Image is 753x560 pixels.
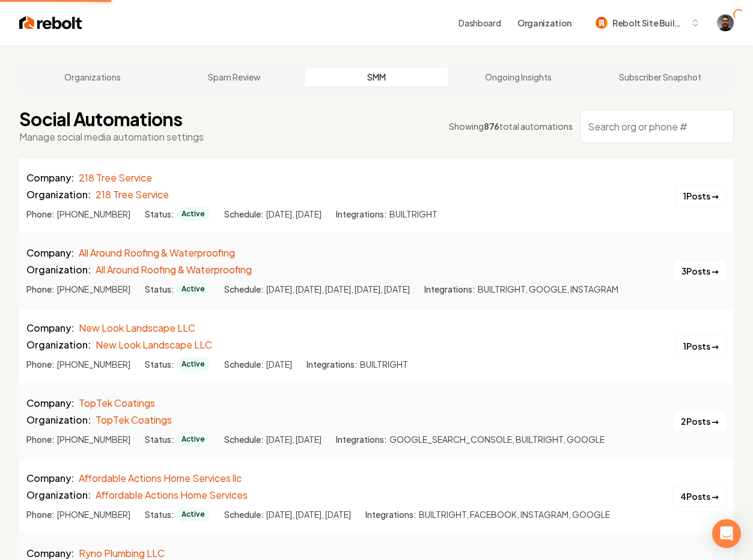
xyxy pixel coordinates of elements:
button: 1Posts → [675,185,727,207]
span: Organization: [26,413,91,427]
span: Rebolt Site Builder [612,17,686,29]
span: Integrations: [365,508,416,520]
button: 4Posts → [672,485,727,507]
a: Affordable Actions Home Services llc [79,471,242,485]
span: 876 [484,121,499,132]
a: All Around Roofing & Waterproofing [96,263,252,277]
span: Organization: [26,263,91,277]
span: Active [177,432,210,446]
span: Company: [26,471,74,485]
span: Company: [26,321,74,335]
button: Open user button [717,14,734,31]
a: Ongoing Insights [448,67,590,87]
span: Schedule: [224,358,264,370]
span: Integrations: [336,208,387,220]
span: [PHONE_NUMBER] [57,433,130,445]
a: All Around Roofing & Waterproofing [79,246,235,260]
img: Rebolt Logo [19,14,82,31]
span: BUILTRIGHT, GOOGLE, INSTAGRAM [478,283,618,295]
span: Organization: [26,187,91,202]
a: Spam Review [163,67,305,87]
span: Status: [145,208,174,220]
span: [PHONE_NUMBER] [57,283,130,295]
span: Integrations: [336,433,387,445]
button: Organization [510,12,579,34]
a: Organizations [22,67,163,87]
span: Company: [26,246,74,260]
a: Subscriber Snapshot [590,67,731,87]
img: Rebolt Site Builder [596,17,608,29]
div: Showing total automations [449,120,573,132]
span: [DATE], [DATE], [DATE], [DATE], [DATE] [266,283,410,295]
span: Organization: [26,338,91,352]
a: New Look Landscape LLC [96,338,212,352]
span: [PHONE_NUMBER] [57,508,130,520]
span: Schedule: [224,508,264,520]
a: New Look Landscape LLC [79,321,195,335]
span: BUILTRIGHT, FACEBOOK, INSTAGRAM, GOOGLE [419,508,610,520]
span: [DATE], [DATE], [DATE] [266,508,351,520]
a: TopTek Coatings [79,396,155,410]
span: [DATE] [266,358,292,370]
img: Daniel Humberto Ortega Celis [717,14,734,31]
p: Manage social media automation settings [19,130,204,144]
span: Schedule: [224,283,264,295]
span: Organization: [26,488,91,502]
a: Dashboard [459,17,501,29]
span: Schedule: [224,433,264,445]
span: Status: [145,433,174,445]
input: Search org or phone # [580,109,734,143]
a: 218 Tree Service [96,187,169,202]
span: Company: [26,171,74,185]
span: Schedule: [224,208,264,220]
h1: Social Automations [19,108,204,130]
span: Active [177,507,210,522]
div: Open Intercom Messenger [712,519,741,548]
span: Phone: [26,208,55,220]
span: Active [177,282,210,296]
span: Status: [145,508,174,520]
span: Company: [26,396,74,410]
span: Integrations: [306,358,358,370]
span: BUILTRIGHT [360,358,408,370]
span: [PHONE_NUMBER] [57,358,130,370]
span: Active [177,357,210,371]
span: Status: [145,283,174,295]
span: Phone: [26,433,55,445]
span: [PHONE_NUMBER] [57,208,130,220]
span: [DATE], [DATE] [266,433,322,445]
a: Affordable Actions Home Services [96,488,248,502]
span: [DATE], [DATE] [266,208,322,220]
span: Integrations: [424,283,475,295]
button: 1Posts → [675,335,727,357]
span: Active [177,207,210,221]
a: 218 Tree Service [79,171,152,185]
a: TopTek Coatings [96,413,172,427]
button: 2Posts → [673,410,727,432]
a: SMM [305,67,447,87]
button: 3Posts → [674,260,727,282]
span: Phone: [26,283,55,295]
span: Phone: [26,358,55,370]
span: Status: [145,358,174,370]
span: BUILTRIGHT [389,208,437,220]
span: GOOGLE_SEARCH_CONSOLE, BUILTRIGHT, GOOGLE [389,433,605,445]
span: Phone: [26,508,55,520]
